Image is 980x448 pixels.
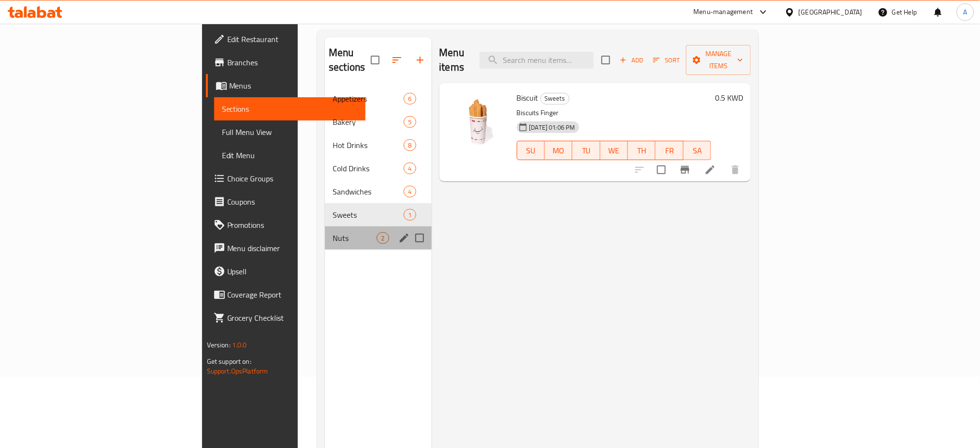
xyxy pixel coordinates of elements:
[541,93,569,104] span: Sweets
[206,260,366,283] a: Upsell
[404,209,416,221] div: items
[206,28,366,51] a: Edit Restaurant
[604,144,624,158] span: WE
[526,123,579,132] span: [DATE] 01:06 PM
[618,55,644,66] span: Add
[628,141,656,160] button: TH
[227,57,358,68] span: Branches
[325,226,431,250] div: Nuts2edit
[549,144,569,158] span: MO
[333,163,404,174] span: Cold Drinks
[409,48,432,72] button: Add section
[521,144,541,158] span: SU
[325,110,431,134] div: Bakery5
[404,187,415,196] span: 4
[206,213,366,237] a: Promotions
[541,93,570,105] div: Sweets
[687,144,707,158] span: SA
[325,180,431,203] div: Sandwiches4
[333,116,404,128] span: Bakery
[227,312,358,324] span: Grocery Checklist
[616,53,647,68] button: Add
[222,103,358,115] span: Sections
[325,157,431,180] div: Cold Drinks4
[206,306,366,329] a: Grocery Checklist
[404,93,416,105] div: items
[576,144,596,158] span: TU
[404,141,415,150] span: 8
[325,87,431,110] div: Appetizers6
[227,219,358,231] span: Promotions
[517,141,545,160] button: SU
[222,126,358,138] span: Full Menu View
[596,50,616,70] span: Select section
[333,209,404,221] span: Sweets
[206,190,366,213] a: Coupons
[232,339,247,351] span: 1.0.0
[404,139,416,151] div: items
[684,141,711,160] button: SA
[404,186,416,197] div: items
[724,158,747,181] button: delete
[227,242,358,254] span: Menu disclaimer
[404,164,415,173] span: 4
[333,232,377,244] span: Nuts
[377,232,389,244] div: items
[207,339,231,351] span: Version:
[632,144,652,158] span: TH
[333,186,404,197] span: Sandwiches
[206,51,366,74] a: Branches
[404,118,415,127] span: 5
[325,134,431,157] div: Hot Drinks8
[647,53,686,68] span: Sort items
[325,83,431,254] nav: Menu sections
[404,94,415,104] span: 6
[616,53,647,68] span: Add item
[333,139,404,151] span: Hot Drinks
[964,7,967,17] span: A
[694,48,743,72] span: Manage items
[651,160,672,180] span: Select to update
[397,231,411,245] button: edit
[227,196,358,208] span: Coupons
[686,45,751,75] button: Manage items
[207,355,251,368] span: Get support on:
[694,6,753,18] div: Menu-management
[206,74,366,97] a: Menus
[600,141,628,160] button: WE
[439,45,468,75] h2: Menu items
[214,120,366,144] a: Full Menu View
[404,210,415,220] span: 1
[206,283,366,306] a: Coverage Report
[572,141,600,160] button: TU
[447,91,509,153] img: Biscuit
[704,164,716,176] a: Edit menu item
[325,203,431,226] div: Sweets1
[659,144,679,158] span: FR
[222,149,358,161] span: Edit Menu
[227,33,358,45] span: Edit Restaurant
[227,266,358,277] span: Upsell
[206,237,366,260] a: Menu disclaimer
[227,289,358,300] span: Coverage Report
[377,234,388,243] span: 2
[333,93,404,105] span: Appetizers
[206,167,366,190] a: Choice Groups
[214,144,366,167] a: Edit Menu
[207,365,268,377] a: Support.OpsPlatform
[480,52,594,69] input: search
[214,97,366,120] a: Sections
[545,141,572,160] button: MO
[651,53,682,68] button: Sort
[715,91,743,105] h6: 0.5 KWD
[385,48,409,72] span: Sort sections
[365,50,385,70] span: Select all sections
[656,141,683,160] button: FR
[673,158,697,181] button: Branch-specific-item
